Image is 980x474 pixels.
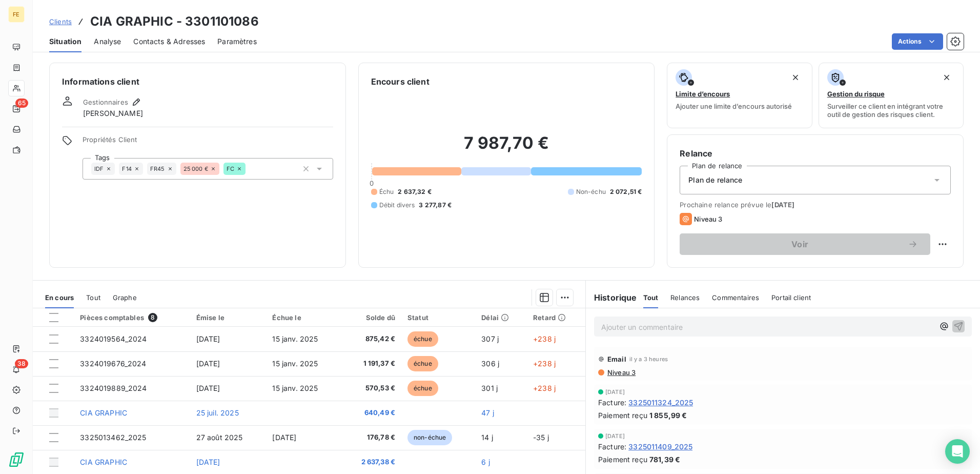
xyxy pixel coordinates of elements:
h6: Informations client [62,75,333,88]
span: 176,78 € [348,432,395,443]
div: Retard [533,313,579,322]
div: Open Intercom Messenger [945,439,970,464]
span: CIA GRAPHIC [80,408,127,417]
span: 38 [15,359,28,368]
span: CIA GRAPHIC [80,458,127,466]
span: 3325011409_2025 [628,441,692,452]
div: Pièces comptables [80,313,183,322]
span: Limite d’encours [676,90,730,98]
span: [DATE] [605,433,625,439]
span: 3324019676_2024 [80,359,146,368]
span: 15 janv. 2025 [272,334,318,343]
a: Clients [49,16,72,27]
span: 15 janv. 2025 [272,384,318,392]
span: 2 637,38 € [348,457,395,467]
span: Situation [49,36,81,47]
span: 307 j [481,334,499,343]
h2: 7 987,70 € [371,133,642,164]
button: Actions [892,33,943,50]
span: Plan de relance [688,175,742,185]
span: 0 [370,179,374,187]
button: Limite d’encoursAjouter une limite d’encours autorisé [667,63,812,128]
span: Commentaires [712,293,759,302]
span: 3325011324_2025 [628,397,693,408]
span: Portail client [771,293,811,302]
span: 65 [15,98,28,108]
div: Délai [481,313,521,322]
button: Gestion du risqueSurveiller ce client en intégrant votre outil de gestion des risques client. [819,63,964,128]
span: 3324019889_2024 [80,384,147,392]
span: Facture : [598,397,626,408]
span: 2 637,32 € [398,187,432,196]
span: échue [407,356,438,371]
span: Ajouter une limite d’encours autorisé [676,102,792,110]
div: Solde dû [348,313,395,322]
span: Gestion du risque [827,90,885,98]
span: FC [227,166,234,172]
span: Clients [49,17,72,26]
span: Propriétés Client [83,135,333,150]
span: [DATE] [605,389,625,395]
span: [DATE] [272,433,296,442]
span: F14 [122,166,131,172]
span: 640,49 € [348,408,395,418]
span: +238 j [533,334,556,343]
span: 781,39 € [649,454,680,465]
h6: Relance [680,147,951,160]
span: Échu [379,187,394,196]
span: échue [407,381,438,396]
span: 3 277,87 € [419,201,452,210]
span: Débit divers [379,201,415,210]
span: Paiement reçu [598,410,647,421]
span: Facture : [598,441,626,452]
span: [DATE] [196,384,220,392]
span: Tout [86,293,100,302]
span: -35 j [533,433,549,442]
span: [DATE] [196,334,220,343]
h6: Historique [586,291,637,304]
span: 25 juil. 2025 [196,408,239,417]
span: En cours [45,293,74,302]
span: Contacts & Adresses [133,36,205,47]
span: [DATE] [196,458,220,466]
span: Analyse [94,36,121,47]
span: IDF [94,166,104,172]
span: 3325013462_2025 [80,433,146,442]
input: Ajouter une valeur [246,164,254,173]
span: Non-échu [576,187,606,196]
span: 15 janv. 2025 [272,359,318,368]
span: non-échue [407,430,452,445]
span: Graphe [113,293,137,302]
h6: Encours client [371,75,430,88]
span: +238 j [533,359,556,368]
span: Paiement reçu [598,454,647,465]
span: Voir [692,240,908,248]
span: 1 855,99 € [649,410,687,421]
span: il y a 3 heures [629,356,668,362]
span: Relances [670,293,700,302]
span: 570,53 € [348,383,395,393]
span: 2 072,51 € [610,187,642,196]
span: Surveiller ce client en intégrant votre outil de gestion des risques client. [827,102,955,118]
img: Logo LeanPay [8,451,25,468]
span: 6 j [481,458,489,466]
span: 47 j [481,408,494,417]
span: Prochaine relance prévue le [680,201,951,209]
span: [DATE] [196,359,220,368]
div: Échue le [272,313,335,322]
span: [PERSON_NAME] [83,108,143,118]
span: 3324019564_2024 [80,334,147,343]
span: 875,42 € [348,334,395,344]
span: 27 août 2025 [196,433,243,442]
span: 306 j [481,359,499,368]
span: 14 j [481,433,493,442]
span: échue [407,331,438,347]
div: Émise le [196,313,260,322]
span: Email [607,355,626,363]
span: 301 j [481,384,498,392]
span: Niveau 3 [694,215,722,223]
span: 25 000 € [183,166,208,172]
span: +238 j [533,384,556,392]
span: Niveau 3 [606,368,636,377]
span: FR45 [150,166,165,172]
